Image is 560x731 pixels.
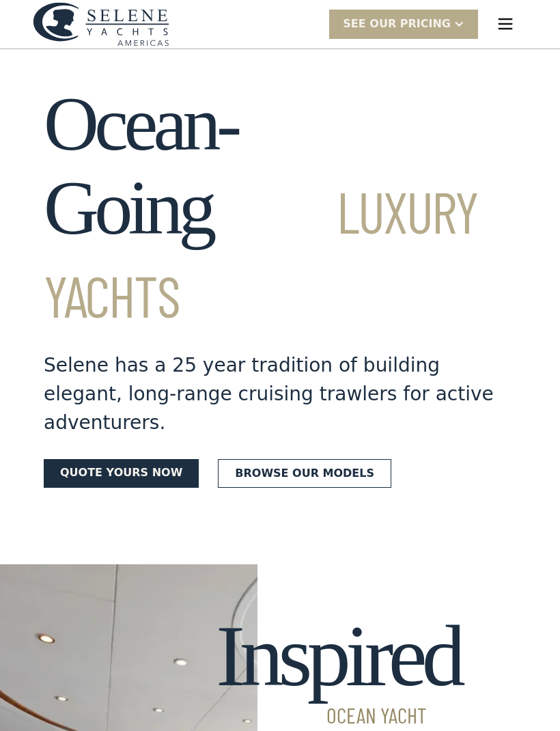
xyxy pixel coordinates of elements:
[218,459,391,488] a: Browse our models
[33,2,169,46] img: logo
[44,351,516,437] div: Selene has a 25 year tradition of building elegant, long-range cruising trawlers for active adven...
[44,82,516,335] h1: Ocean-Going
[329,10,478,39] div: SEE Our Pricing
[343,16,451,32] div: SEE Our Pricing
[33,2,169,46] a: home
[216,704,460,726] span: Ocean Yacht
[44,176,477,329] span: Luxury Yachts
[484,2,527,46] div: menu
[44,459,199,488] a: Quote yours now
